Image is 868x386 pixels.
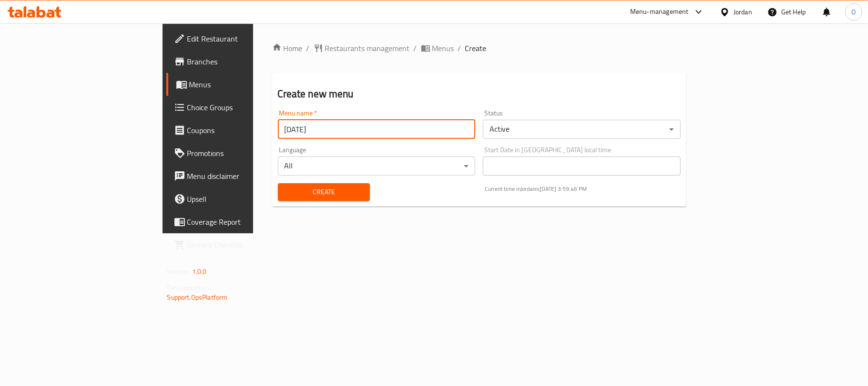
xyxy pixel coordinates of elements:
[166,210,307,233] a: Coverage Report
[192,265,207,278] span: 1.0.0
[187,193,300,205] span: Upsell
[166,165,307,188] a: Menu disclaimer
[630,6,689,18] div: Menu-management
[272,42,687,54] nav: breadcrumb
[166,96,307,119] a: Choice Groups
[187,239,300,250] span: Grocery Checklist
[187,33,300,44] span: Edit Restaurant
[187,125,300,136] span: Coupons
[187,147,300,159] span: Promotions
[325,42,410,54] span: Restaurants management
[167,265,191,278] span: Version:
[421,42,454,54] a: Menus
[187,102,300,113] span: Choice Groups
[278,156,476,176] div: All
[167,282,211,294] span: Get support on:
[166,73,307,96] a: Menus
[314,42,410,54] a: Restaurants management
[851,7,856,17] span: O
[286,186,362,198] span: Create
[166,188,307,210] a: Upsell
[465,42,487,54] span: Create
[278,183,370,201] button: Create
[166,233,307,256] a: Grocery Checklist
[187,56,300,67] span: Branches
[432,42,454,54] span: Menus
[734,7,752,17] div: Jordan
[414,42,417,54] li: /
[278,120,476,139] input: Please enter Menu name
[187,216,300,228] span: Coverage Report
[485,185,681,193] p: Current time in Jordan is [DATE] 3:59:46 PM
[189,79,300,90] span: Menus
[278,87,681,101] h2: Create new menu
[458,42,461,54] li: /
[306,42,310,54] li: /
[483,120,681,139] div: Active
[166,50,307,73] a: Branches
[187,170,300,182] span: Menu disclaimer
[166,27,307,50] a: Edit Restaurant
[167,291,228,303] a: Support.OpsPlatform
[166,119,307,142] a: Coupons
[166,142,307,165] a: Promotions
